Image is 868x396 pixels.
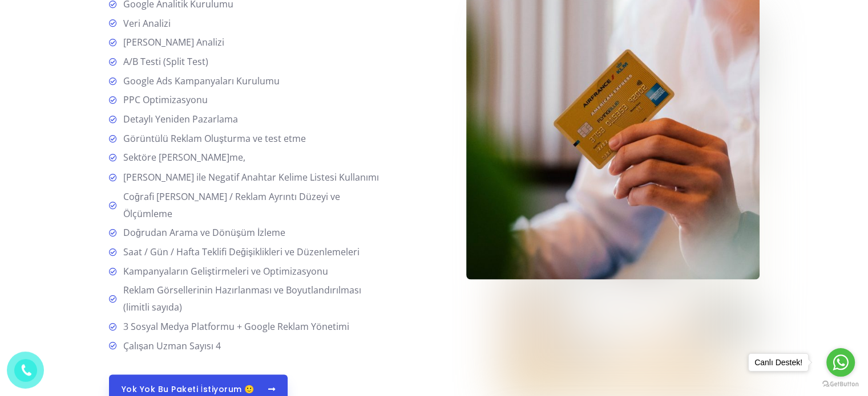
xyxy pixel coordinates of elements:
[119,224,285,241] span: Doğrudan Arama ve Dönüşüm İzleme
[119,281,389,315] span: Reklam Görsellerinin Hazırlanması ve Boyutlandırılması (limitli sayıda)
[119,243,360,260] span: Saat / Gün / Hafta Teklifi Değişiklikleri ve Düzenlemeleri
[119,73,280,90] span: Google Ads Kampanyaları Kurulumu
[119,92,208,109] span: PPC Optimizasyonu
[119,337,221,354] span: Çalışan Uzman Sayısı 4
[119,149,245,166] span: Sektöre [PERSON_NAME]me,
[122,385,255,393] span: Yok yok bu Paketi İstiyorum 🙂
[119,54,208,71] span: A/B Testi (Split Test)
[826,348,855,377] a: Go to whatsapp
[119,111,238,128] span: Detaylı Yeniden Pazarlama
[119,130,306,148] span: Görüntülü Reklam Oluşturma ve test etme
[119,169,379,186] span: [PERSON_NAME] ile Negatif Anahtar Kelime Listesi Kullanımı
[119,34,224,51] span: [PERSON_NAME] Analizi
[822,381,859,388] a: Go to GetButton.io website
[119,188,389,222] span: Coğrafi [PERSON_NAME] / Reklam Ayrıntı Düzeyi ve Ölçümleme
[749,354,808,371] div: Canlı Destek!
[748,353,809,371] a: Canlı Destek!
[17,361,35,379] img: phone.png
[119,15,171,32] span: Veri Analizi
[119,318,349,335] span: 3 Sosyal Medya Platformu + Google Reklam Yönetimi
[119,263,328,280] span: Kampanyaların Geliştirmeleri ve Optimizasyonu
